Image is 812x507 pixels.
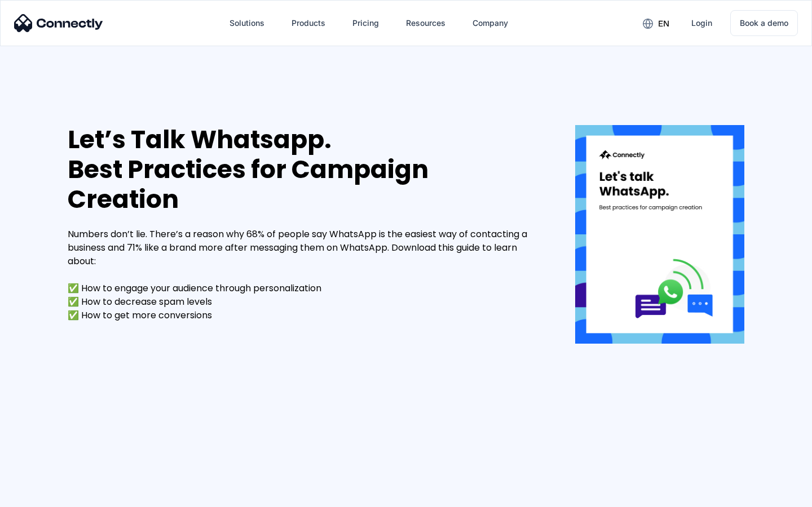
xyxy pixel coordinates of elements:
a: Pricing [343,10,388,37]
div: Resources [406,15,445,31]
a: Book a demo [730,10,798,36]
div: en [658,16,669,32]
img: Connectly Logo [14,14,103,32]
div: Solutions [230,15,264,31]
a: Login [682,10,721,37]
div: Pricing [352,15,379,31]
ul: Language list [23,487,68,503]
aside: Language selected: English [11,487,68,503]
div: Let’s Talk Whatsapp. Best Practices for Campaign Creation [68,125,541,214]
div: Login [691,15,712,31]
div: Company [473,15,508,31]
div: Numbers don’t lie. There’s a reason why 68% of people say WhatsApp is the easiest way of contacti... [68,228,541,322]
div: Products [292,15,325,31]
